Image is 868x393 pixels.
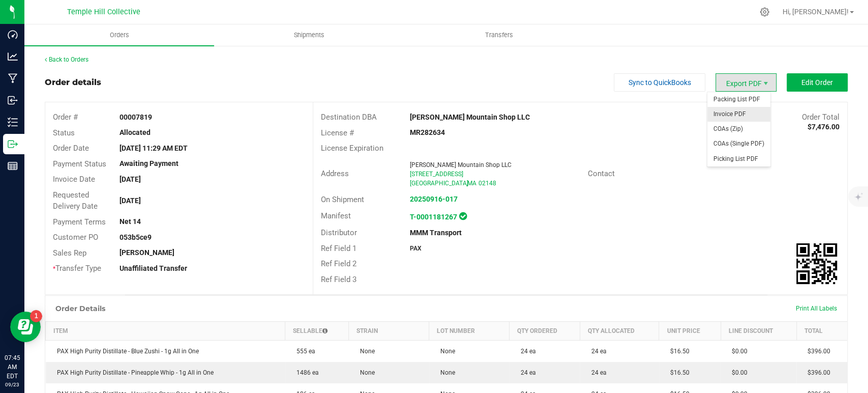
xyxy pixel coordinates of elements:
span: $0.00 [727,369,747,376]
span: Edit Order [801,78,833,87]
strong: Unaffiliated Transfer [119,264,187,272]
th: Qty Ordered [510,322,580,341]
span: Transfers [471,31,527,40]
span: , [466,180,467,187]
span: 555 ea [291,348,315,355]
th: Lot Number [429,322,510,341]
strong: Awaiting Payment [119,159,178,167]
a: Shipments [214,24,404,46]
span: Ref Field 2 [321,259,356,268]
li: Invoice PDF [707,107,770,122]
span: Temple Hill Collective [67,8,140,16]
span: PAX High Purity Distillate - Blue Zushi - 1g All in One [52,348,199,355]
th: Item [46,322,285,341]
span: Address [321,169,349,178]
span: $16.50 [665,369,690,376]
div: Order details [45,76,101,89]
iframe: Resource center [10,312,41,342]
span: Destination DBA [321,113,377,122]
strong: [PERSON_NAME] [119,248,174,257]
span: [STREET_ADDRESS] [410,171,463,178]
span: 24 ea [586,369,606,376]
li: COAs (Single PDF) [707,136,770,151]
span: Contact [588,169,615,178]
span: Payment Terms [53,217,106,227]
p: 09/23 [5,381,20,388]
inline-svg: Inventory [8,117,18,127]
qrcode: 00007819 [796,243,837,284]
span: 24 ea [516,369,536,376]
span: $396.00 [802,369,830,376]
span: PAX High Purity Distillate - Pineapple Whip - 1g All in One [52,369,214,376]
strong: [DATE] [119,175,141,183]
inline-svg: Manufacturing [8,73,18,83]
span: Ref Field 1 [321,244,356,253]
span: Order Date [53,144,89,153]
div: Manage settings [758,7,771,17]
span: $396.00 [802,348,830,355]
strong: [DATE] 11:29 AM EDT [119,144,188,152]
button: Sync to QuickBooks [614,73,705,92]
inline-svg: Outbound [8,139,18,149]
a: Transfers [404,24,594,46]
strong: Allocated [119,128,151,136]
strong: MR282634 [410,128,445,136]
strong: Net 14 [119,217,141,226]
inline-svg: Dashboard [8,30,18,40]
span: Requested Delivery Date [53,190,98,211]
a: Back to Orders [45,56,88,63]
li: Picking List PDF [707,152,770,166]
span: None [435,369,455,376]
th: Sellable [285,322,349,341]
span: Customer PO [53,233,98,242]
inline-svg: Analytics [8,51,18,62]
th: Qty Allocated [580,322,659,341]
span: On Shipment [321,195,364,204]
span: None [435,348,455,355]
th: Strain [349,322,429,341]
span: COAs (Zip) [707,122,770,136]
span: MA [467,180,476,187]
span: In Sync [459,211,467,221]
button: Edit Order [787,73,848,92]
h1: Order Details [55,304,105,313]
span: Manifest [321,211,351,220]
span: $16.50 [665,348,690,355]
li: Packing List PDF [707,92,770,107]
img: Scan me! [796,243,837,284]
span: Sales Rep [53,248,86,258]
span: License Expiration [321,144,383,153]
span: Sync to QuickBooks [628,78,691,87]
span: [PERSON_NAME] Mountain Shop LLC [410,161,512,169]
strong: [DATE] [119,196,141,205]
strong: 053b5ce9 [119,233,152,241]
span: 24 ea [586,348,606,355]
span: License # [321,128,354,137]
span: None [355,348,375,355]
span: Export PDF [715,73,776,92]
span: Print All Labels [796,305,837,312]
span: Order Total [802,113,840,122]
strong: 00007819 [119,113,152,121]
th: Unit Price [659,322,721,341]
strong: [PERSON_NAME] Mountain Shop LLC [410,113,530,121]
span: 24 ea [516,348,536,355]
inline-svg: Inbound [8,95,18,105]
strong: PAX [410,245,422,252]
a: T-0001181267 [410,213,457,221]
span: Invoice Date [53,175,95,184]
strong: MMM Transport [410,229,462,237]
th: Total [796,322,847,341]
span: Hi, [PERSON_NAME]! [783,8,849,16]
span: Transfer Type [53,264,101,273]
span: None [355,369,375,376]
a: Orders [24,24,214,46]
span: 02148 [478,180,496,187]
span: Distributor [321,228,357,237]
span: Status [53,128,75,137]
